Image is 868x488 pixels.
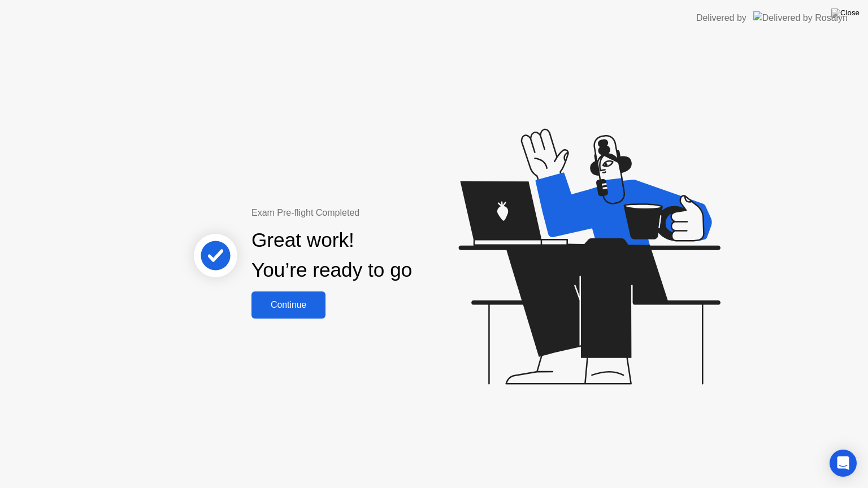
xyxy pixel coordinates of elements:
[251,206,485,220] div: Exam Pre-flight Completed
[251,225,412,285] div: Great work! You’re ready to go
[753,11,848,24] img: Delivered by Rosalyn
[255,300,322,310] div: Continue
[830,450,857,477] div: Open Intercom Messenger
[696,11,747,25] div: Delivered by
[251,291,325,319] button: Continue
[831,8,860,18] img: Close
